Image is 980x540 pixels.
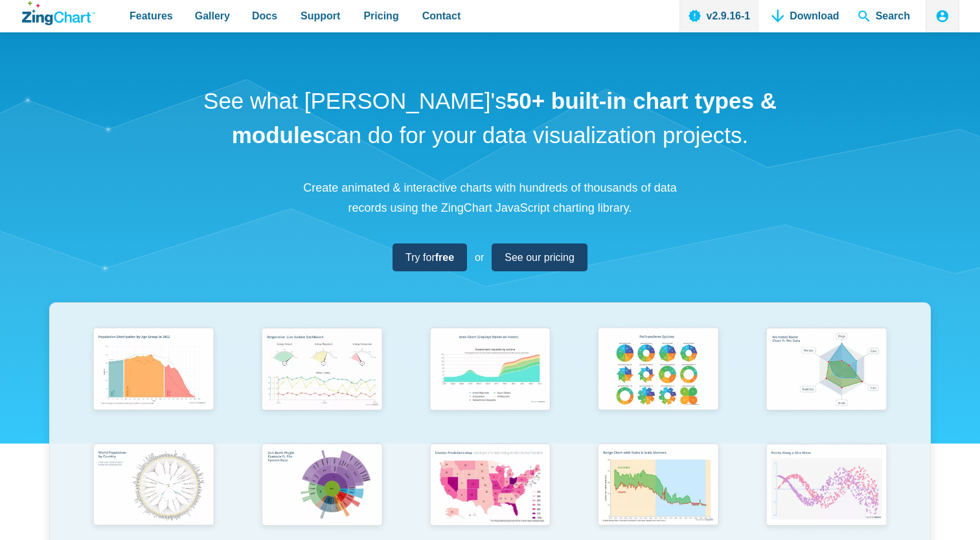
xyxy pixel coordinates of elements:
strong: free [435,252,454,263]
span: Pricing [363,7,398,25]
a: Animated Radar Chart ft. Pet Data [742,322,911,438]
span: Gallery [195,7,230,25]
img: Election Predictions Map [423,438,558,534]
img: Area Chart (Displays Nodes on Hover) [423,322,558,418]
a: Try forfree [393,243,467,271]
span: or [475,249,484,266]
span: Docs [252,7,277,25]
img: Sun Burst Plugin Example ft. File System Data [255,438,389,534]
span: Try for [405,249,454,266]
span: Support [301,7,340,25]
p: Create animated & interactive charts with hundreds of thousands of data records using the ZingCha... [296,178,685,218]
span: Features [130,7,173,25]
img: Animated Radar Chart ft. Pet Data [759,322,894,418]
span: Contact [422,7,461,25]
img: Responsive Live Update Dashboard [255,322,389,418]
img: Range Chart with Rultes & Scale Markers [591,438,725,535]
img: World Population by Country [86,438,221,535]
strong: 50+ built-in chart types & modules [232,88,777,148]
a: Responsive Live Update Dashboard [238,322,406,438]
img: Pie Transform Options [591,322,725,418]
a: Area Chart (Displays Nodes on Hover) [406,322,575,438]
a: ZingChart Logo. Click to return to the homepage [22,1,95,25]
img: Points Along a Sine Wave [759,438,894,534]
span: See our pricing [505,249,575,266]
a: Population Distribution by Age Group in 2052 [69,322,238,438]
a: Pie Transform Options [574,322,742,438]
img: Population Distribution by Age Group in 2052 [86,322,221,418]
a: See our pricing [492,243,587,271]
h1: See what [PERSON_NAME]'s can do for your data visualization projects. [199,84,782,152]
